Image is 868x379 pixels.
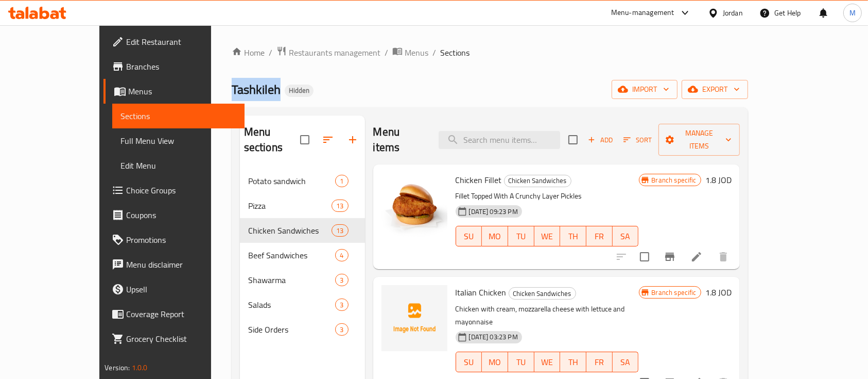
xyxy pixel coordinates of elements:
[126,234,236,246] span: Promotions
[294,129,316,151] span: Select all sections
[439,131,560,149] input: search
[512,355,530,370] span: TU
[103,178,245,203] a: Choice Groups
[103,302,245,326] a: Coverage Report
[505,175,571,187] span: Chicken Sandwiches
[112,104,245,128] a: Sections
[562,129,584,151] span: Select section
[373,124,426,155] h2: Menu items
[648,288,701,298] span: Branch specific
[128,85,236,97] span: Menus
[103,277,245,302] a: Upsell
[336,176,348,186] span: 1
[613,352,639,372] button: SA
[711,244,736,269] button: delete
[232,46,748,59] nav: breadcrumb
[269,46,272,59] li: /
[456,285,507,300] span: Italian Chicken
[103,54,245,79] a: Branches
[240,218,365,243] div: Chicken Sandwiches13
[132,361,148,374] span: 1.0.0
[248,299,336,311] span: Salads
[613,226,639,246] button: SA
[560,226,586,246] button: TH
[335,323,348,336] div: items
[504,175,571,187] div: Chicken Sandwiches
[482,226,508,246] button: MO
[240,164,365,346] nav: Menu sections
[456,190,639,203] p: Fillet Topped With A Crunchy Layer Pickles
[623,134,652,146] span: Sort
[240,317,365,342] div: Side Orders3
[509,287,576,300] div: Chicken Sandwiches
[456,352,482,372] button: SU
[240,268,365,292] div: Shawarma3
[332,201,348,211] span: 13
[103,203,245,227] a: Coupons
[103,227,245,252] a: Promotions
[332,200,348,212] div: items
[248,224,332,237] span: Chicken Sandwiches
[456,172,502,188] span: Chicken Fillet
[460,355,478,370] span: SU
[611,7,674,19] div: Menu-management
[103,79,245,104] a: Menus
[248,323,336,336] span: Side Orders
[534,226,561,246] button: WE
[248,175,336,187] div: Potato sandwich
[240,292,365,317] div: Salads3
[332,224,348,237] div: items
[240,193,365,218] div: Pizza13
[705,173,732,187] h6: 1.8 JOD
[248,200,332,212] span: Pizza
[509,288,576,300] span: Chicken Sandwiches
[232,78,281,101] span: Tashkileh
[340,127,365,152] button: Add section
[723,7,743,19] div: Jordan
[539,229,557,244] span: WE
[564,355,582,370] span: TH
[657,244,682,269] button: Branch-specific-item
[112,153,245,178] a: Edit Menu
[465,207,522,217] span: [DATE] 09:23 PM
[667,127,732,153] span: Manage items
[440,46,470,59] span: Sections
[620,83,669,96] span: import
[617,132,658,148] span: Sort items
[584,132,617,148] button: Add
[460,229,478,244] span: SU
[392,46,428,59] a: Menus
[486,355,504,370] span: MO
[232,46,265,59] a: Home
[248,274,336,286] div: Shawarma
[405,46,428,59] span: Menus
[316,127,340,152] span: Sort sections
[432,46,436,59] li: /
[120,159,236,172] span: Edit Menu
[103,252,245,277] a: Menu disclaimer
[244,124,300,155] h2: Menu sections
[336,300,348,310] span: 3
[240,169,365,193] div: Potato sandwich1
[336,275,348,285] span: 3
[385,46,388,59] li: /
[332,226,348,236] span: 13
[248,249,336,261] span: Beef Sandwiches
[617,355,635,370] span: SA
[103,326,245,351] a: Grocery Checklist
[126,283,236,295] span: Upsell
[586,134,614,146] span: Add
[126,60,236,73] span: Branches
[335,274,348,286] div: items
[381,173,447,239] img: Chicken Fillet
[126,36,236,48] span: Edit Restaurant
[560,352,586,372] button: TH
[126,209,236,221] span: Coupons
[486,229,504,244] span: MO
[335,299,348,311] div: items
[591,355,609,370] span: FR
